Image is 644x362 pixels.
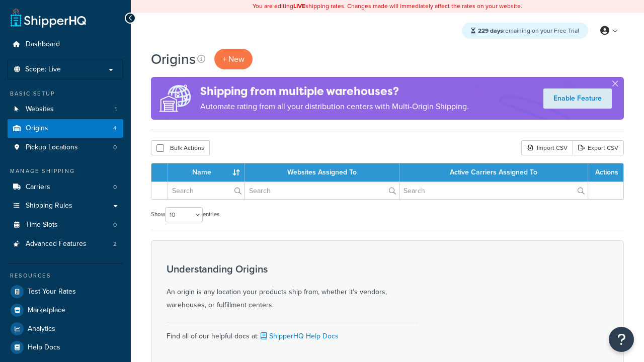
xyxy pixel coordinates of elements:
[588,163,623,182] th: Actions
[28,288,76,296] span: Test Your Rates
[8,338,123,356] a: Help Docs
[8,138,123,157] a: Pickup Locations 0
[609,327,634,352] button: Open Resource Center
[113,240,117,248] span: 2
[113,221,117,229] span: 0
[399,163,588,182] th: Active Carriers Assigned To
[8,138,123,157] li: Pickup Locations
[151,49,196,69] h1: Origins
[259,331,339,341] a: ShipperHQ Help Docs
[222,53,245,65] span: + New
[8,100,123,119] li: Websites
[28,343,60,352] span: Help Docs
[113,183,117,192] span: 0
[245,182,399,199] input: Search
[167,322,418,343] div: Find all of our helpful docs at:
[26,40,60,49] span: Dashboard
[478,26,503,35] strong: 229 days
[151,77,200,120] img: ad-origins-multi-dfa493678c5a35abed25fd24b4b8a3fa3505936ce257c16c00bdefe2f3200be3.png
[26,183,50,192] span: Carriers
[8,35,123,54] a: Dashboard
[462,23,588,39] div: remaining on your Free Trial
[151,207,219,222] label: Show entries
[8,167,123,175] div: Manage Shipping
[8,119,123,138] li: Origins
[28,325,55,333] span: Analytics
[214,49,253,69] a: + New
[28,306,65,315] span: Marketplace
[25,65,61,74] span: Scope: Live
[573,140,624,155] a: Export CSV
[8,235,123,253] a: Advanced Features 2
[115,105,117,114] span: 1
[200,83,469,100] h4: Shipping from multiple warehouses?
[8,119,123,138] a: Origins 4
[8,301,123,319] a: Marketplace
[26,202,72,210] span: Shipping Rules
[113,143,117,152] span: 0
[543,88,612,109] a: Enable Feature
[26,105,54,114] span: Websites
[8,89,123,98] div: Basic Setup
[168,182,245,199] input: Search
[8,320,123,338] a: Analytics
[8,178,123,197] a: Carriers 0
[8,216,123,234] a: Time Slots 0
[8,283,123,301] a: Test Your Rates
[26,221,58,229] span: Time Slots
[293,2,305,11] b: LIVE
[26,143,78,152] span: Pickup Locations
[26,124,48,133] span: Origins
[8,197,123,215] a: Shipping Rules
[8,100,123,119] a: Websites 1
[521,140,573,155] div: Import CSV
[200,100,469,114] p: Automate rating from all your distribution centers with Multi-Origin Shipping.
[26,240,87,248] span: Advanced Features
[8,271,123,280] div: Resources
[167,263,418,275] h3: Understanding Origins
[399,182,588,199] input: Search
[11,8,86,28] a: ShipperHQ Home
[245,163,399,182] th: Websites Assigned To
[8,216,123,234] li: Time Slots
[8,178,123,197] li: Carriers
[113,124,117,133] span: 4
[151,140,210,155] button: Bulk Actions
[168,163,245,182] th: Name
[165,207,203,222] select: Showentries
[8,235,123,253] li: Advanced Features
[167,263,418,312] div: An origin is any location your products ship from, whether it's vendors, warehouses, or fulfillme...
